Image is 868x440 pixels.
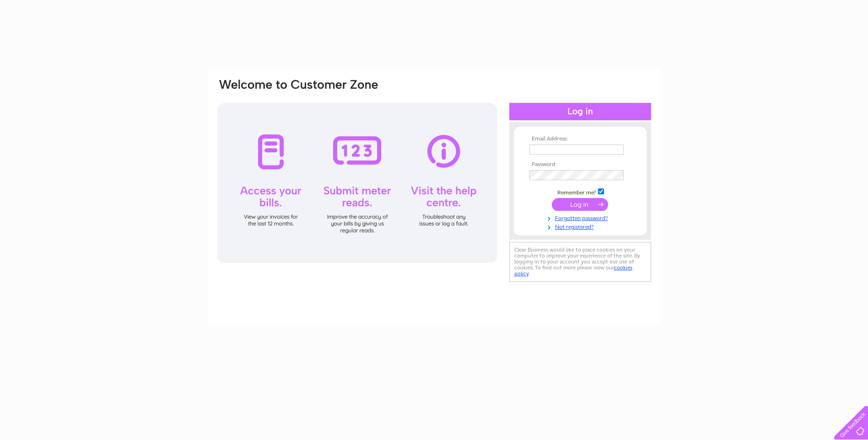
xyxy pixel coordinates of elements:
[552,198,608,211] input: Submit
[509,242,651,282] div: Clear Business would like to place cookies on your computer to improve your experience of the sit...
[527,161,633,168] th: Password:
[529,213,633,222] a: Forgotten password?
[527,187,633,196] td: Remember me?
[514,264,632,277] a: cookies policy
[529,222,633,231] a: Not registered?
[527,136,633,142] th: Email Address:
